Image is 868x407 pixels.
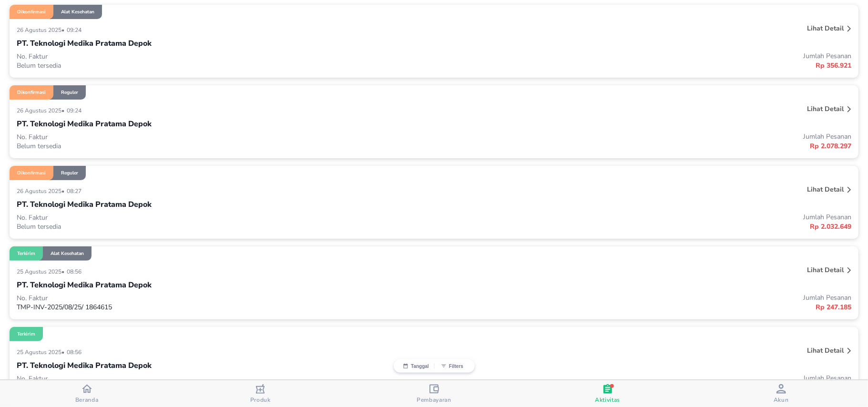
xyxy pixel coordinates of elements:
p: Dikonfirmasi [17,170,46,176]
p: Lihat detail [807,185,844,194]
p: Belum tersedia [17,61,434,70]
p: Dikonfirmasi [17,89,46,96]
p: Rp 2.078.297 [434,141,852,151]
p: 09:24 [67,26,84,34]
p: Lihat detail [807,346,844,355]
button: Aktivitas [521,380,694,407]
p: 08:56 [67,348,84,356]
span: Akun [774,396,789,404]
p: 08:27 [67,187,84,195]
p: 08:56 [67,268,84,275]
button: Akun [694,380,868,407]
p: Rp 356.921 [434,61,852,71]
p: Terkirim [17,250,35,257]
p: PT. Teknologi Medika Pratama Depok [17,279,152,291]
button: Produk [174,380,347,407]
p: Jumlah Pesanan [434,213,852,222]
p: Belum tersedia [17,142,434,151]
p: Lihat detail [807,24,844,33]
p: No. Faktur [17,132,434,142]
p: Terkirim [17,331,35,337]
button: Pembayaran [347,380,521,407]
p: No. Faktur [17,294,434,303]
p: Reguler [61,170,78,176]
p: Rp 247.185 [434,302,852,312]
span: Produk [250,396,271,404]
span: Aktivitas [595,396,620,404]
p: Reguler [61,89,78,96]
p: Rp 2.032.649 [434,222,852,232]
p: Jumlah Pesanan [434,132,852,141]
p: 26 Agustus 2025 • [17,26,67,34]
p: Lihat detail [807,104,844,113]
p: 26 Agustus 2025 • [17,107,67,114]
p: No. Faktur [17,52,434,61]
p: PT. Teknologi Medika Pratama Depok [17,38,152,49]
span: Pembayaran [417,396,451,404]
p: PT. Teknologi Medika Pratama Depok [17,199,152,210]
p: 09:24 [67,107,84,114]
p: Jumlah Pesanan [434,293,852,302]
p: Alat Kesehatan [61,9,94,15]
p: TMP-INV-2025/08/25/ 1864615 [17,303,434,312]
p: 26 Agustus 2025 • [17,187,67,195]
p: 25 Agustus 2025 • [17,348,67,356]
button: Tanggal [398,363,434,369]
p: Jumlah Pesanan [434,374,852,383]
span: Beranda [75,396,99,404]
p: Lihat detail [807,265,844,275]
p: Belum tersedia [17,222,434,231]
p: Jumlah Pesanan [434,51,852,61]
p: Dikonfirmasi [17,9,46,15]
p: Alat Kesehatan [51,250,84,257]
p: No. Faktur [17,374,434,383]
button: Filters [434,363,470,369]
p: PT. Teknologi Medika Pratama Depok [17,118,152,130]
p: No. Faktur [17,213,434,222]
p: 25 Agustus 2025 • [17,268,67,275]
